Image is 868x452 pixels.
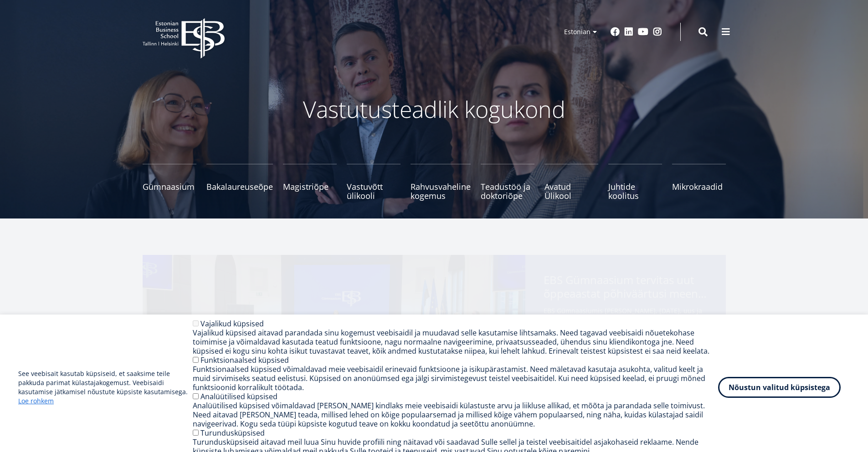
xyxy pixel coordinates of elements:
span: EBS Gümnaasium tervitas uut [544,273,708,303]
span: Magistriõpe [283,182,337,191]
p: Vastutusteadlik kogukond [193,96,676,123]
a: Linkedin [624,27,633,36]
a: Youtube [638,27,648,36]
a: Rahvusvaheline kogemus [411,164,471,200]
div: Vajalikud küpsised aitavad parandada sinu kogemust veebisaidil ja muudavad selle kasutamise lihts... [193,328,718,356]
span: Teadustöö ja doktoriõpe [481,182,534,200]
a: Avatud Ülikool [544,164,598,200]
button: Nõustun valitud küpsistega [718,377,841,398]
span: Vastuvõtt ülikooli [347,182,401,200]
a: Magistriõpe [283,164,337,200]
label: Vajalikud küpsised [200,319,264,329]
div: Funktsionaalsed küpsised võimaldavad meie veebisaidil erinevaid funktsioone ja isikupärastamist. ... [193,365,718,392]
a: Teadustöö ja doktoriõpe [481,164,534,200]
label: Analüütilised küpsised [200,391,277,401]
label: Turundusküpsised [200,428,265,438]
a: Vastuvõtt ülikooli [347,164,401,200]
div: Analüütilised küpsised võimaldavad [PERSON_NAME] kindlaks meie veebisaidi külastuste arvu ja liik... [193,401,718,428]
span: EBS Gümnaasiumis [PERSON_NAME], [DATE], uus ja põnev õppeaasta. Avaaktusel tervitas koolipere dir... [544,305,708,376]
a: Loe rohkem [18,396,54,406]
a: Mikrokraadid [672,164,726,200]
a: Gümnaasium [143,164,196,200]
span: Gümnaasium [143,182,196,191]
a: Juhtide koolitus [608,164,662,200]
span: Bakalaureuseõpe [206,182,273,191]
img: a [143,255,525,428]
span: Rahvusvaheline kogemus [411,182,471,200]
a: Instagram [653,27,662,36]
span: Mikrokraadid [672,182,726,191]
a: Bakalaureuseõpe [206,164,273,200]
label: Funktsionaalsed küpsised [200,355,289,365]
span: Juhtide koolitus [608,182,662,200]
p: See veebisait kasutab küpsiseid, et saaksime teile pakkuda parimat külastajakogemust. Veebisaidi ... [18,369,193,406]
span: õppeaastat põhiväärtusi meenutades [544,287,708,300]
span: Avatud Ülikool [544,182,598,200]
a: Facebook [611,27,620,36]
